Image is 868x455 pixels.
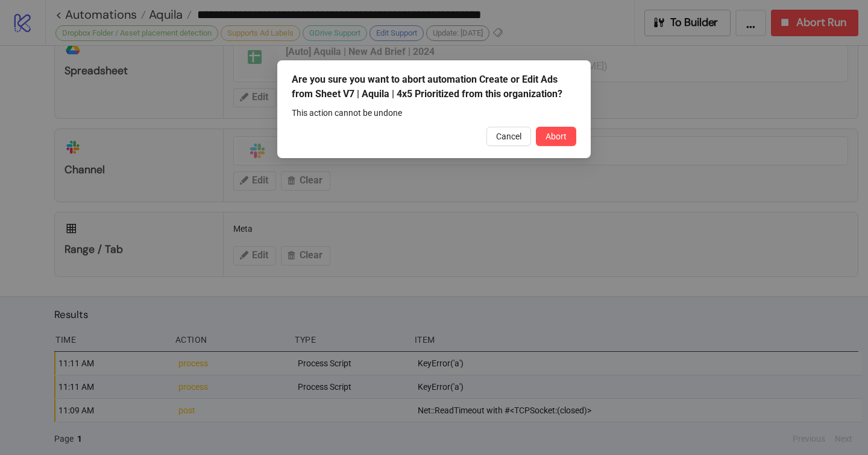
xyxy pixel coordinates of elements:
[536,127,576,146] button: Abort
[292,106,576,119] div: This action cannot be undone
[486,127,531,146] button: Cancel
[496,132,521,141] span: Cancel
[546,132,567,141] span: Abort
[292,72,576,101] div: Are you sure you want to abort automation Create or Edit Ads from Sheet V7 | Aquila | 4x5 Priorit...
